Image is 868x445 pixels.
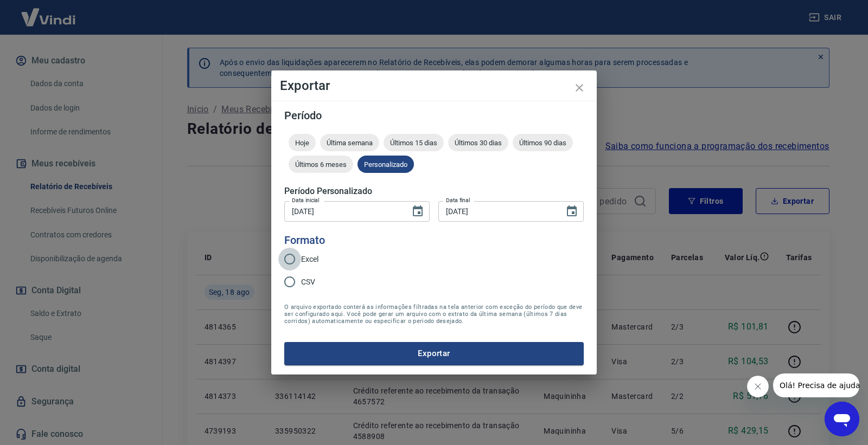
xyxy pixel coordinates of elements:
[407,201,429,222] button: Choose date, selected date is 15 de ago de 2025
[566,75,592,101] button: close
[284,304,584,325] span: O arquivo exportado conterá as informações filtradas na tela anterior com exceção do período que ...
[773,373,859,397] iframe: Mensagem da empresa
[320,139,379,147] span: Última semana
[448,139,508,147] span: Últimos 30 dias
[320,134,379,151] div: Última semana
[446,196,470,204] label: Data final
[284,110,584,121] h5: Período
[513,139,573,147] span: Últimos 90 dias
[384,134,444,151] div: Últimos 15 dias
[284,233,325,248] legend: Formato
[448,134,508,151] div: Últimos 30 dias
[289,160,353,169] span: Últimos 6 meses
[384,139,444,147] span: Últimos 15 dias
[284,186,584,197] h5: Período Personalizado
[289,156,353,173] div: Últimos 6 meses
[561,201,583,222] button: Choose date, selected date is 18 de ago de 2025
[513,134,573,151] div: Últimos 90 dias
[292,196,320,204] label: Data inicial
[438,201,557,221] input: DD/MM/YYYY
[289,134,316,151] div: Hoje
[358,156,414,173] div: Personalizado
[301,276,315,288] span: CSV
[7,8,91,16] span: Olá! Precisa de ajuda?
[284,342,584,365] button: Exportar
[747,376,769,397] iframe: Fechar mensagem
[825,402,859,436] iframe: Botão para abrir a janela de mensagens
[289,139,316,147] span: Hoje
[280,79,588,92] h4: Exportar
[301,254,318,265] span: Excel
[284,201,403,221] input: DD/MM/YYYY
[358,160,414,169] span: Personalizado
